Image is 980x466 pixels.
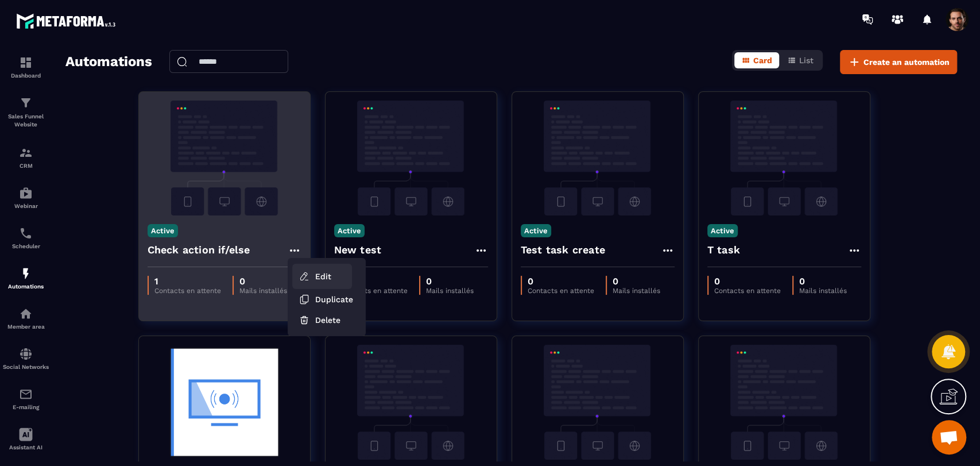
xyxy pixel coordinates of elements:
[19,347,33,361] img: social-network
[19,146,33,160] img: formation
[292,310,361,330] button: Delete
[521,345,675,460] img: automation-background
[3,419,49,459] a: Assistant AI
[521,224,551,237] p: Active
[292,264,352,289] a: Edit
[426,287,474,295] p: Mails installés
[3,178,49,218] a: automationsautomationsWebinar
[3,87,49,137] a: formationformationSales Funnel Website
[528,276,594,287] p: 0
[3,243,49,249] p: Scheduler
[3,364,49,370] p: Social Networks
[3,72,49,79] p: Dashboard
[19,186,33,200] img: automations
[714,276,781,287] p: 0
[154,287,221,295] p: Contacts en attente
[528,287,594,295] p: Contacts en attente
[799,56,814,65] span: List
[3,113,49,129] p: Sales Funnel Website
[3,258,49,298] a: automationsautomationsAutomations
[3,338,49,379] a: social-networksocial-networkSocial Networks
[3,47,49,87] a: formationformationDashboard
[3,163,49,169] p: CRM
[707,224,738,237] p: Active
[65,50,152,74] h2: Automations
[239,287,287,295] p: Mails installés
[334,224,365,237] p: Active
[154,276,221,287] p: 1
[3,218,49,258] a: schedulerschedulerScheduler
[3,283,49,290] p: Automations
[16,10,119,32] img: logo
[613,287,660,295] p: Mails installés
[3,137,49,178] a: formationformationCRM
[19,267,33,280] img: automations
[734,52,779,68] button: Card
[863,56,950,68] span: Create an automation
[3,379,49,419] a: emailemailE-mailing
[3,404,49,410] p: E-mailing
[3,203,49,209] p: Webinar
[148,345,301,460] img: automation-background
[932,420,966,455] div: Mở cuộc trò chuyện
[19,387,33,401] img: email
[714,287,781,295] p: Contacts en attente
[334,345,488,460] img: automation-background
[707,101,861,215] img: automation-background
[3,298,49,338] a: automationsautomationsMember area
[3,323,49,330] p: Member area
[19,226,33,240] img: scheduler
[780,52,820,68] button: List
[148,101,301,215] img: automation-background
[707,242,740,258] h4: T task
[521,242,605,258] h4: Test task create
[19,56,33,70] img: formation
[334,101,488,215] img: automation-background
[753,56,772,65] span: Card
[521,101,675,215] img: automation-background
[334,242,382,258] h4: New test
[341,287,408,295] p: Contacts en attente
[3,444,49,450] p: Assistant AI
[840,50,957,74] button: Create an automation
[19,307,33,321] img: automations
[239,276,287,287] p: 0
[613,276,660,287] p: 0
[148,242,250,258] h4: Check action if/else
[148,224,178,237] p: Active
[292,289,361,310] button: Duplicate
[426,276,474,287] p: 0
[707,345,861,460] img: automation-background
[19,96,33,110] img: formation
[799,276,847,287] p: 0
[799,287,847,295] p: Mails installés
[341,276,408,287] p: 0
